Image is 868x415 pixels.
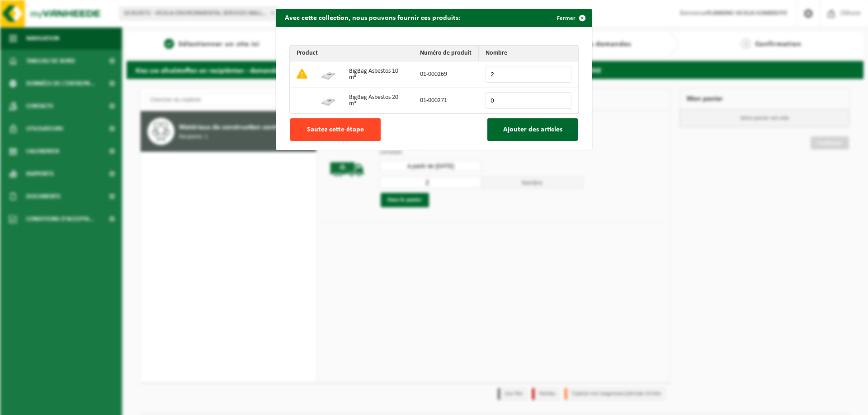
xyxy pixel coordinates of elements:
th: Numéro de produit [413,46,479,61]
td: 01-000269 [413,61,479,88]
td: BigBag Asbestos 10 m³ [342,61,413,88]
span: Sautez cette étape [307,126,364,133]
button: Ajouter des articles [487,118,578,141]
th: Nombre [479,46,578,61]
img: 01-000271 [321,93,335,107]
img: 01-000269 [321,66,335,81]
h2: Avec cette collection, nous pouvons fournir ces produits: [276,9,469,26]
td: BigBag Asbestos 20 m³ [342,88,413,113]
button: Fermer [550,9,591,27]
th: Product [290,46,413,61]
td: 01-000271 [413,88,479,113]
span: Ajouter des articles [503,126,562,133]
button: Sautez cette étape [290,118,381,141]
